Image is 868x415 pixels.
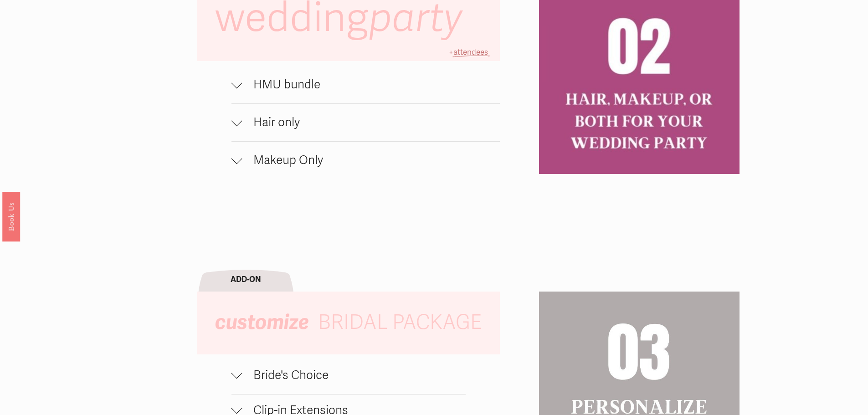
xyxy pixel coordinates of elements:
[242,153,500,168] span: Makeup Only
[449,47,453,57] span: +
[318,310,482,335] span: BRIDAL PACKAGE
[231,142,500,179] button: Makeup Only
[242,368,466,383] span: Bride's Choice
[2,191,20,241] a: Book Us
[231,104,500,141] button: Hair only
[231,359,466,394] button: Bride's Choice
[453,47,488,57] span: attendees
[231,66,500,103] button: HMU bundle
[242,115,500,130] span: Hair only
[242,77,500,92] span: HMU bundle
[231,275,261,284] strong: ADD-ON
[215,310,309,335] em: customize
